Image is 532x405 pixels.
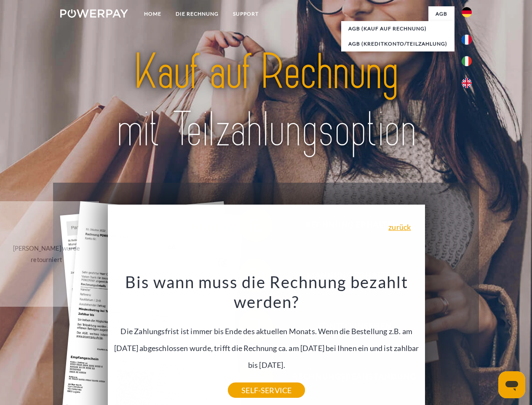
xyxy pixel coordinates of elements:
[80,40,452,162] img: title-powerpay_de.svg
[60,9,128,18] img: logo-powerpay-white.svg
[428,6,454,22] a: agb
[462,56,472,66] img: it
[228,383,305,398] a: SELF-SERVICE
[498,371,525,398] iframe: Schaltfläche zum Öffnen des Messaging-Fensters
[462,35,472,45] img: fr
[341,36,454,51] a: AGB (Kreditkonto/Teilzahlung)
[226,6,266,22] a: SUPPORT
[341,21,454,36] a: AGB (Kauf auf Rechnung)
[113,272,420,390] div: Die Zahlungsfrist ist immer bis Ende des aktuellen Monats. Wenn die Bestellung z.B. am [DATE] abg...
[137,6,168,22] a: Home
[462,78,472,88] img: en
[388,223,411,231] a: zurück
[168,6,226,22] a: DIE RECHNUNG
[462,7,472,17] img: de
[113,272,420,312] h3: Bis wann muss die Rechnung bezahlt werden?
